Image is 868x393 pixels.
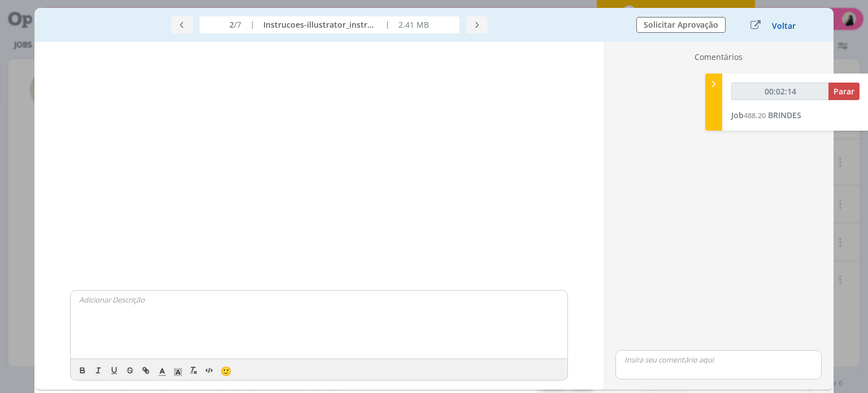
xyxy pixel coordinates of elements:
[34,8,833,393] div: dialog
[220,365,232,377] span: 🙂
[170,364,186,377] span: Cor de Fundo
[834,86,854,97] span: Parar
[744,110,766,120] span: 488.20
[154,364,170,377] span: Cor do Texto
[731,110,801,120] a: Job488.20BRINDES
[828,83,860,100] button: Parar
[768,110,801,120] span: BRINDES
[218,364,233,377] button: 🙂
[611,51,826,67] div: Comentários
